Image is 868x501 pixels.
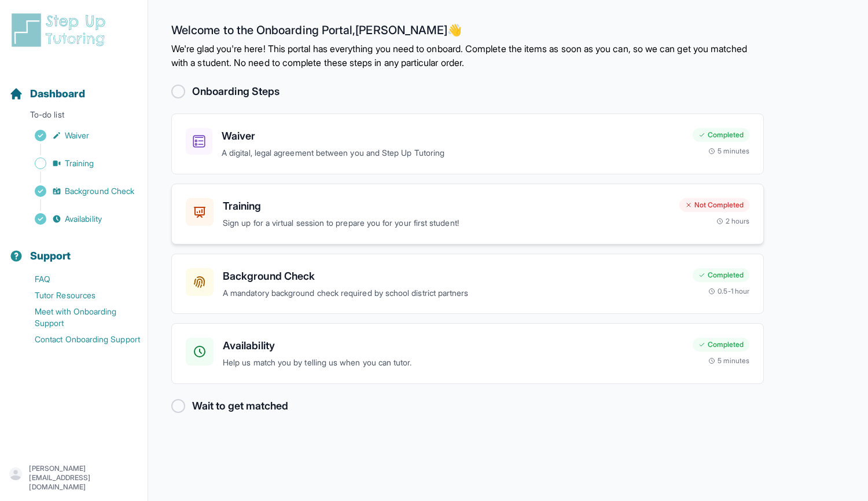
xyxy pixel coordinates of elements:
[9,211,148,227] a: Availability
[693,338,749,352] div: Completed
[223,268,683,284] h3: Background Check
[9,12,112,49] img: logo
[171,323,764,384] a: AvailabilityHelp us match you by telling us when you can tutor.Completed5 minutes
[9,155,148,171] a: Training
[223,356,683,370] p: Help us match you by telling us when you can tutor.
[222,147,683,160] p: A digital, legal agreement between you and Step Up Tutoring
[29,464,138,492] p: [PERSON_NAME][EMAIL_ADDRESS][DOMAIN_NAME]
[171,254,764,315] a: Background CheckA mandatory background check required by school district partnersCompleted0.5-1 hour
[192,83,279,100] h2: Onboarding Steps
[9,127,148,144] a: Waiver
[65,130,89,141] span: Waiver
[9,331,148,348] a: Contact Onboarding Support
[171,23,764,42] h2: Welcome to the Onboarding Portal, [PERSON_NAME] 👋
[65,158,94,169] span: Training
[679,198,749,212] div: Not Completed
[708,147,749,156] div: 5 minutes
[223,217,670,230] p: Sign up for a virtual session to prepare you for your first student!
[171,114,764,174] a: WaiverA digital, legal agreement between you and Step Up TutoringCompleted5 minutes
[5,229,143,269] button: Support
[30,86,85,102] span: Dashboard
[65,185,134,197] span: Background Check
[9,287,148,303] a: Tutor Resources
[693,128,749,142] div: Completed
[171,42,764,70] p: We're glad you're here! This portal has everything you need to onboard. Complete the items as soo...
[192,398,288,414] h2: Wait to get matched
[223,287,683,300] p: A mandatory background check required by school district partners
[5,109,143,125] p: To-do list
[9,271,148,287] a: FAQ
[9,303,148,331] a: Meet with Onboarding Support
[65,213,102,225] span: Availability
[708,356,749,365] div: 5 minutes
[9,464,138,492] button: [PERSON_NAME][EMAIL_ADDRESS][DOMAIN_NAME]
[9,86,85,102] a: Dashboard
[223,198,670,214] h3: Training
[708,287,749,296] div: 0.5-1 hour
[693,268,749,282] div: Completed
[5,67,143,107] button: Dashboard
[30,248,71,264] span: Support
[171,184,764,244] a: TrainingSign up for a virtual session to prepare you for your first student!Not Completed2 hours
[716,217,750,226] div: 2 hours
[9,183,148,199] a: Background Check
[222,128,683,144] h3: Waiver
[223,338,683,354] h3: Availability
